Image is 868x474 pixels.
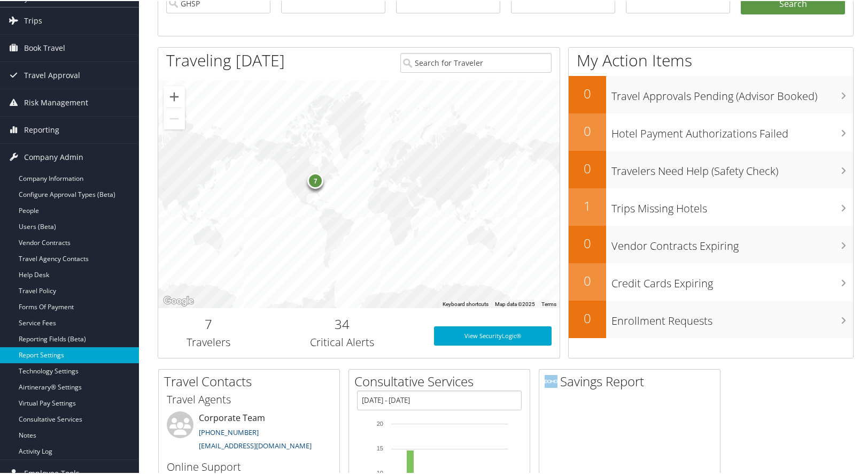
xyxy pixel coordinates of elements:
h2: 0 [569,233,606,251]
h3: Travelers Need Help (Safety Check) [611,157,853,178]
a: 0Travel Approvals Pending (Advisor Booked) [569,75,853,112]
a: 1Trips Missing Hotels [569,187,853,225]
h3: Online Support [167,458,331,473]
h2: 0 [569,83,606,102]
a: [EMAIL_ADDRESS][DOMAIN_NAME] [199,440,312,449]
tspan: 20 [377,419,383,426]
div: 7 [307,172,323,188]
a: 0Hotel Payment Authorizations Failed [569,112,853,150]
img: domo-logo.png [545,374,557,387]
h2: Consultative Services [354,371,530,389]
a: Terms (opens in new tab) [541,300,556,306]
h3: Travelers [166,334,251,349]
h2: 34 [267,314,418,332]
button: Keyboard shortcuts [443,300,489,307]
h3: Critical Alerts [267,334,418,349]
a: 0Travelers Need Help (Safety Check) [569,150,853,187]
h3: Trips Missing Hotels [611,195,853,215]
a: Open this area in Google Maps (opens a new window) [161,293,196,307]
a: View SecurityLogic® [434,325,552,345]
h2: 0 [569,308,606,326]
h3: Travel Agents [167,391,331,406]
h2: Savings Report [545,371,720,389]
h3: Vendor Contracts Expiring [611,232,853,253]
button: Zoom out [164,107,185,128]
img: Google [161,293,196,307]
span: Travel Approval [24,61,80,88]
span: Book Travel [24,34,65,60]
li: Corporate Team [161,410,337,454]
button: Zoom in [164,85,185,106]
span: Company Admin [24,143,83,170]
h1: Traveling [DATE] [166,48,285,71]
a: 0Vendor Contracts Expiring [569,225,853,262]
h2: 7 [166,314,251,332]
h3: Travel Approvals Pending (Advisor Booked) [611,82,853,103]
h3: Enrollment Requests [611,307,853,327]
h3: Hotel Payment Authorizations Failed [611,120,853,140]
input: Search for Traveler [400,52,552,72]
h2: Travel Contacts [164,371,339,389]
h2: 0 [569,158,606,177]
h1: My Action Items [569,48,853,71]
h2: 1 [569,196,606,214]
tspan: 15 [377,444,383,450]
a: 0Credit Cards Expiring [569,262,853,300]
h2: 0 [569,121,606,139]
span: Trips [24,6,42,33]
h2: 0 [569,271,606,289]
h3: Credit Cards Expiring [611,270,853,290]
span: Map data ©2025 [495,300,535,306]
span: Risk Management [24,88,88,115]
a: 0Enrollment Requests [569,300,853,337]
span: Reporting [24,116,59,142]
a: [PHONE_NUMBER] [199,426,259,436]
